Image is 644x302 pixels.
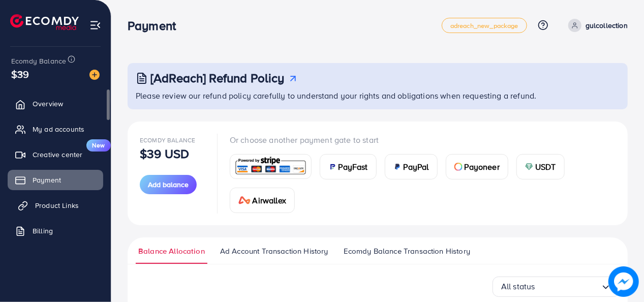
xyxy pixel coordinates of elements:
div: Search for option [493,277,620,297]
a: adreach_new_package [442,18,527,33]
span: Add balance [148,179,189,190]
h3: Payment [128,18,184,33]
span: Creative center [33,149,82,160]
p: gulcollection [586,19,628,32]
img: image [608,266,639,297]
img: card [238,196,251,204]
span: New [86,139,111,152]
img: logo [10,14,79,30]
span: USDT [535,161,556,173]
a: Creative centerNew [8,144,103,165]
a: Billing [8,221,103,241]
a: cardUSDT [516,154,565,179]
img: image [89,70,100,80]
a: cardPayPal [385,154,438,179]
span: PayFast [339,161,368,173]
span: Payoneer [465,161,500,173]
a: cardAirwallex [230,188,295,213]
span: Overview [33,99,63,109]
img: card [328,163,336,171]
a: My ad accounts [8,119,103,139]
span: Ecomdy Balance [11,56,66,66]
span: Ad Account Transaction History [220,246,328,257]
h3: [AdReach] Refund Policy [150,71,285,85]
a: gulcollection [564,19,628,32]
img: card [454,163,463,171]
button: Add balance [140,175,197,194]
span: Ecomdy Balance [140,136,195,144]
a: cardPayoneer [446,154,508,179]
a: Payment [8,170,103,190]
span: Balance Allocation [138,246,205,257]
span: Airwallex [253,194,286,206]
img: card [233,156,308,177]
span: Payment [33,175,61,185]
span: $39 [11,67,29,81]
img: card [393,163,402,171]
span: Billing [33,226,53,236]
p: Or choose another payment gate to start [230,134,616,146]
a: card [230,154,312,179]
span: adreach_new_package [450,22,518,29]
span: PayPal [404,161,429,173]
a: Overview [8,94,103,114]
img: card [525,163,533,171]
p: Please review our refund policy carefully to understand your rights and obligations when requesti... [136,89,622,102]
a: cardPayFast [320,154,377,179]
span: My ad accounts [33,124,84,134]
p: $39 USD [140,147,189,160]
span: Product Links [35,200,79,210]
a: Product Links [8,195,103,216]
span: All status [501,279,535,294]
img: menu [89,19,101,31]
span: Ecomdy Balance Transaction History [344,246,470,257]
input: Search for option [535,279,601,294]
